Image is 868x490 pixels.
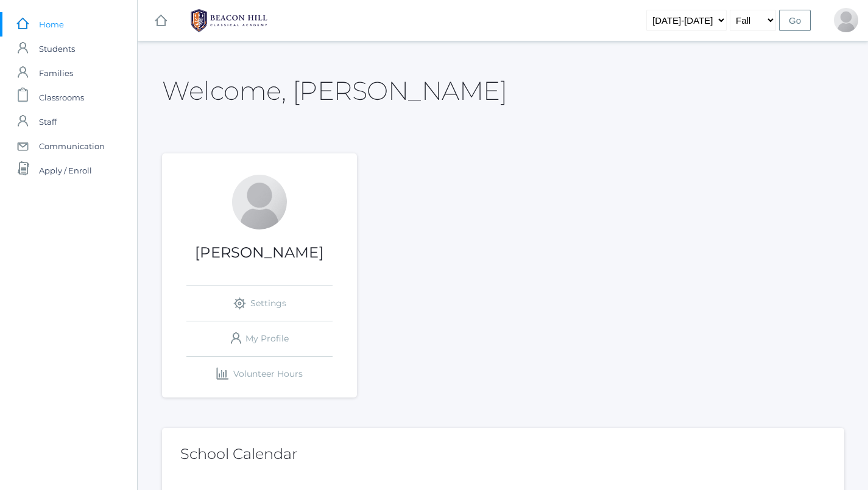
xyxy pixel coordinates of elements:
input: Go [779,10,811,31]
span: Apply / Enroll [39,158,92,183]
h2: Welcome, [PERSON_NAME] [162,77,507,105]
span: Home [39,12,64,37]
a: My Profile [186,321,333,356]
h1: [PERSON_NAME] [162,245,357,261]
span: Students [39,37,75,61]
span: Staff [39,110,57,134]
a: Settings [186,286,333,321]
h2: School Calendar [180,446,826,462]
span: Classrooms [39,85,84,110]
div: Lydia Chaffin [834,8,858,32]
a: Volunteer Hours [186,357,333,391]
img: BHCALogos-05-308ed15e86a5a0abce9b8dd61676a3503ac9727e845dece92d48e8588c001991.png [183,5,275,36]
div: Lydia Chaffin [232,175,287,229]
span: Families [39,61,73,85]
span: Communication [39,134,105,158]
